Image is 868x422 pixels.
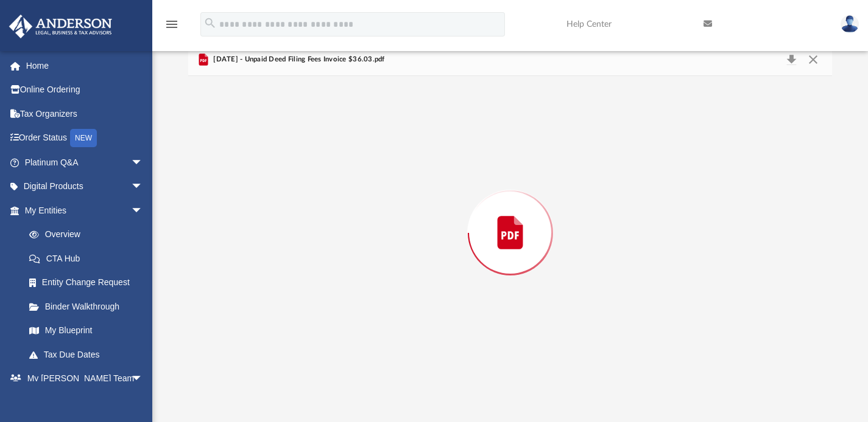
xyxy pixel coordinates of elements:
a: Overview [17,223,161,247]
a: menu [164,23,179,32]
i: menu [164,17,179,32]
a: My Blueprint [17,319,155,343]
a: Home [9,54,161,78]
a: Entity Change Request [17,271,161,295]
a: CTA Hub [17,246,161,271]
img: Anderson Advisors Platinum Portal [5,15,116,38]
a: Online Ordering [9,78,161,102]
a: Order StatusNEW [9,126,161,151]
span: arrow_drop_down [131,367,155,392]
a: Binder Walkthrough [17,294,161,319]
a: Digital Productsarrow_drop_down [9,175,161,199]
span: arrow_drop_down [131,175,155,199]
span: [DATE] - Unpaid Deed Filing Fees Invoice $36.03.pdf [211,54,385,65]
span: arrow_drop_down [131,198,155,223]
a: My Entitiesarrow_drop_down [9,198,161,223]
span: arrow_drop_down [131,150,155,175]
img: User Pic [841,15,859,33]
i: search [203,16,217,30]
button: Close [802,51,824,68]
a: Tax Organizers [9,102,161,126]
div: Preview [188,44,833,390]
a: Platinum Q&Aarrow_drop_down [9,150,161,175]
a: Tax Due Dates [17,342,161,367]
a: My [PERSON_NAME] Teamarrow_drop_down [9,367,155,391]
button: Download [780,51,802,68]
div: NEW [70,129,97,147]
